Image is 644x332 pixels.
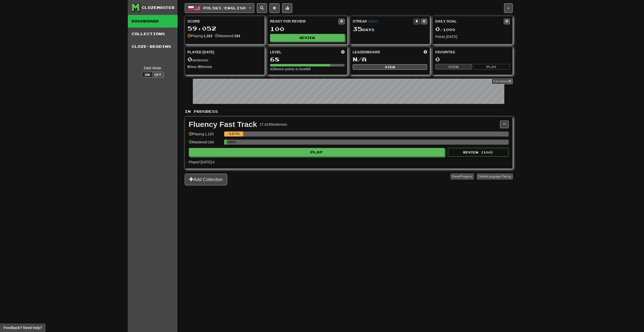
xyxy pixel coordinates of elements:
[435,28,455,32] span: / 1000
[257,3,267,13] button: Search sentences
[188,33,213,38] div: Playing:
[215,33,240,38] div: Mastered:
[353,25,362,32] span: 35
[188,65,190,69] strong: 0
[270,19,339,24] div: Ready for Review
[435,34,510,39] div: Points [DATE]
[203,34,212,38] strong: 1,163
[128,15,178,28] a: Dashboard
[270,26,345,32] div: 100
[185,3,254,13] button: Polski/English
[142,5,175,10] div: Clozemaster
[189,160,215,164] span: Played [DATE]: 0
[226,140,227,145] div: 1.056%
[282,3,292,13] button: More stats
[188,19,262,24] div: Score
[353,64,427,70] button: View
[270,50,281,55] span: Level
[492,79,512,84] a: Full History
[353,26,427,32] div: Day s
[477,174,513,179] button: DeleteLanguage Pairing
[189,121,257,128] div: Fluency Fast Track
[188,64,262,69] div: New / Review
[4,325,42,330] span: Open feedback widget
[435,64,472,70] button: View
[189,140,222,148] div: Mastered: 184
[185,109,513,114] p: In Progress
[353,56,367,63] span: N/A
[424,50,427,55] span: This week in points, UTC
[203,6,246,10] span: Polski / English
[269,3,280,13] button: Add sentence to collection
[128,40,178,53] a: Cloze-Reading
[473,64,510,70] button: Play
[132,65,174,71] div: Dark Mode
[153,72,164,77] button: Off
[270,34,345,41] button: Review
[260,122,287,127] div: 17,419 Sentences
[435,19,504,24] div: Daily Goal
[142,72,153,77] button: On
[188,25,262,32] div: 59,052
[188,56,192,63] span: 0
[188,50,214,55] span: Played [DATE]
[341,50,345,55] span: Score more points to level up
[353,19,414,24] div: Streak
[353,50,380,55] span: Leaderboard
[188,56,262,63] div: sentences
[270,67,345,72] div: 426 more points to level 69
[189,148,445,157] button: Play
[234,34,240,38] strong: 184
[368,20,378,23] a: (AEST)
[128,28,178,40] a: Collections
[435,56,510,62] div: 0
[185,174,227,185] button: Add Collection
[435,50,510,55] div: Favorites
[198,65,200,69] strong: 0
[487,175,511,178] span: Language Pairing
[451,174,474,179] button: ResetProgress
[460,175,472,178] span: Progress
[226,131,243,137] div: 6.677%
[448,148,509,157] button: Review (100)
[189,131,222,140] div: Playing: 1,163
[270,56,345,62] div: 68
[435,25,440,32] span: 0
